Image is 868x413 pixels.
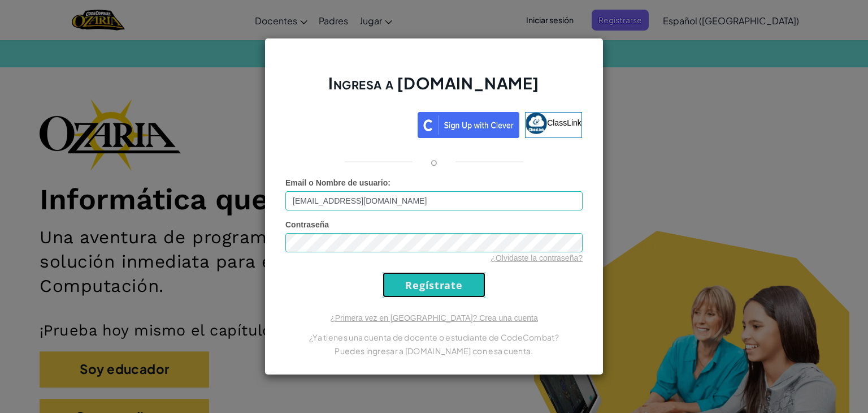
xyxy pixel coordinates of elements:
a: ¿Olvidaste la contraseña? [491,253,583,263]
span: Contraseña [285,220,329,229]
h2: Ingresa a [DOMAIN_NAME] [285,72,583,105]
iframe: Botón Iniciar sesión con Google [280,111,418,136]
img: classlink-logo-small.png [526,113,547,134]
span: Email o Nombre de usuario [285,178,388,187]
a: ¿Primera vez en [GEOGRAPHIC_DATA]? Crea una cuenta [330,313,538,322]
label: : [285,177,390,188]
span: ClassLink [547,118,581,127]
p: o [431,155,437,169]
img: clever_sso_button@2x.png [418,112,519,138]
p: Puedes ingresar a [DOMAIN_NAME] con esa cuenta. [285,344,583,358]
input: Regístrate [383,272,485,298]
p: ¿Ya tienes una cuenta de docente o estudiante de CodeCombat? [285,330,583,344]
